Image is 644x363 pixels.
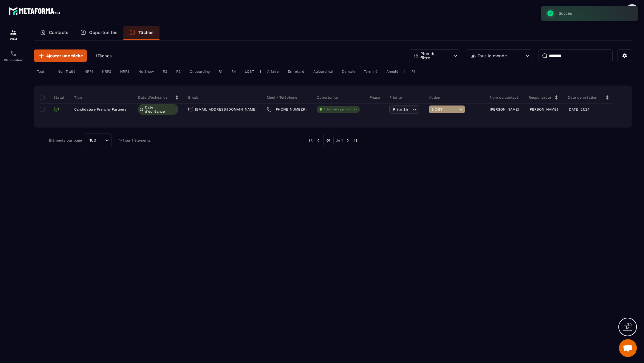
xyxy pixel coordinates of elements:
[352,138,358,143] img: next
[41,95,64,100] p: Statut
[323,135,334,146] p: 01
[50,69,52,74] p: |
[49,30,68,35] p: Contacts
[316,138,321,143] img: prev
[55,68,78,75] div: Non Traité
[74,26,123,40] a: Opportunités
[317,95,338,100] p: Opportunité
[10,50,17,57] img: scheduler
[619,339,637,357] div: Ouvrir le chat
[8,5,62,16] img: logo
[568,107,589,111] p: [DATE] 21:24
[145,105,177,114] span: Date d’échéance
[1,45,25,66] a: schedulerschedulerPlanificateur
[96,53,112,59] p: 1
[383,68,401,75] div: Annulé
[490,107,519,111] p: [PERSON_NAME]
[429,95,440,100] p: Action
[393,107,408,112] span: Priorité
[389,95,402,100] p: Priorité
[285,68,307,75] div: En retard
[1,58,25,62] p: Planificateur
[478,54,507,58] p: Tout le monde
[188,95,198,100] p: Email
[260,69,261,74] p: |
[242,68,257,75] div: LOST
[361,68,380,75] div: Terminé
[117,68,132,75] div: NRP3
[420,52,447,60] p: Plus de filtre
[568,95,597,100] p: Date de création
[323,107,357,111] p: Créer des opportunités
[370,95,380,100] p: Phase
[74,107,126,111] p: Candidature Frenchy Partners
[267,107,306,112] a: [PHONE_NUMBER]
[187,68,213,75] div: Onboarding
[267,95,297,100] p: Meet / Téléphone
[87,137,98,144] span: 100
[138,30,154,35] p: Tâches
[216,68,225,75] div: R1
[85,134,112,147] div: Search for option
[119,138,151,142] p: 1-1 sur 1 éléments
[99,68,114,75] div: NRP2
[160,68,170,75] div: R2
[34,26,74,40] a: Contacts
[98,137,103,144] input: Search for option
[339,68,358,75] div: Demain
[34,49,87,62] button: Ajouter une tâche
[228,68,239,75] div: R4
[1,24,25,45] a: formationformationCRM
[34,68,47,75] div: Tout
[89,30,117,35] p: Opportunités
[308,138,314,143] img: prev
[432,107,457,112] span: LOST
[49,138,82,142] p: Éléments par page
[74,95,82,100] p: Titre
[529,95,551,100] p: Responsable
[408,68,418,75] div: P1
[1,38,25,41] p: CRM
[336,138,343,143] p: de 1
[345,138,350,143] img: next
[490,95,518,100] p: Nom du contact
[138,95,168,100] p: Date d’échéance
[529,107,558,111] p: [PERSON_NAME]
[81,68,96,75] div: NRP1
[123,26,160,40] a: Tâches
[97,53,112,58] span: Tâches
[310,68,336,75] div: Aujourd'hui
[46,53,83,59] span: Ajouter une tâche
[173,68,184,75] div: R3
[10,29,17,36] img: formation
[404,69,405,74] p: |
[264,68,282,75] div: À faire
[135,68,157,75] div: No Show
